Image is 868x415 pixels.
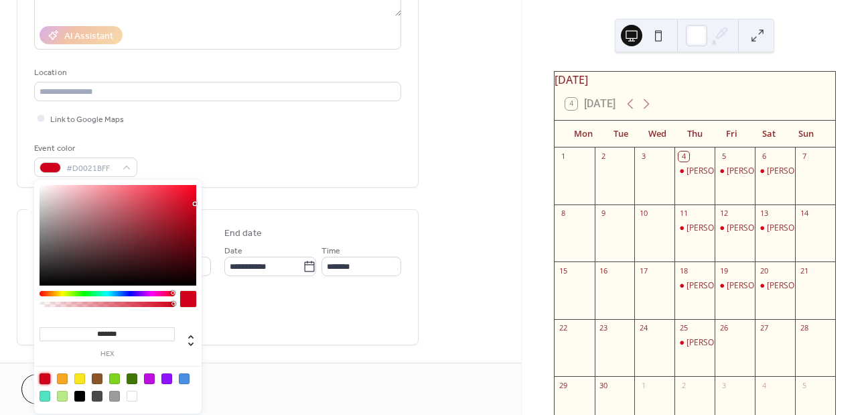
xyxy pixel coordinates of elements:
label: hex [40,351,175,358]
div: #D0021B [40,373,50,384]
div: 8 [559,209,569,219]
span: Date [224,244,242,258]
div: Brandon Bamburg [755,280,795,292]
div: 14 [799,209,809,219]
div: 5 [719,152,729,162]
div: #9B9B9B [109,391,120,402]
div: 16 [599,265,609,276]
div: [PERSON_NAME] [767,280,830,292]
div: 20 [759,265,769,276]
div: 19 [719,265,729,276]
div: 7 [799,152,809,162]
div: #FFFFFF [127,391,137,402]
div: 26 [719,323,729,333]
div: 28 [799,323,809,333]
div: 23 [599,323,609,333]
div: Event color [34,141,135,156]
div: 4 [759,380,769,390]
div: Lacey Ingram [674,337,715,349]
div: Thu [676,121,713,147]
span: #D0021BFF [66,162,116,176]
div: 27 [759,323,769,333]
div: 9 [599,209,609,219]
div: David Gates [715,280,755,292]
div: [PERSON_NAME] [686,166,749,177]
div: 10 [638,209,648,219]
div: [PERSON_NAME] [727,166,790,177]
div: [PERSON_NAME] [686,337,749,349]
div: 24 [638,323,648,333]
div: 15 [559,265,569,276]
div: 17 [638,265,648,276]
div: Justin Tipton [715,223,755,234]
div: 3 [719,380,729,390]
div: #4A4A4A [92,391,102,402]
div: Kenneth Waters [755,166,795,177]
div: 29 [559,380,569,390]
div: 2 [678,380,689,390]
div: [PERSON_NAME] [767,223,830,234]
div: Wed [639,121,676,147]
div: [PERSON_NAME] [727,223,790,234]
div: #F5A623 [57,373,68,384]
span: Time [321,244,340,258]
div: Fri [713,121,750,147]
div: [PERSON_NAME] [767,166,830,177]
button: Cancel [21,374,104,404]
div: 13 [759,209,769,219]
div: Matthew McDaniel [674,223,715,234]
div: 1 [638,380,648,390]
div: Sarah Schafer [674,280,715,292]
div: 6 [759,152,769,162]
div: #B8E986 [57,391,68,402]
div: #417505 [127,373,137,384]
div: Tue [602,121,639,147]
div: 4 [678,152,689,162]
span: Link to Google Maps [50,113,124,127]
div: #4A90E2 [179,373,190,384]
div: #9013FE [161,373,172,384]
div: [PERSON_NAME] [686,280,749,292]
div: Kyle Garrett [755,223,795,234]
div: 12 [719,209,729,219]
div: #000000 [74,391,85,402]
div: [DATE] [555,72,835,88]
div: 25 [678,323,689,333]
div: [PERSON_NAME] [727,280,790,292]
div: Sun [788,121,824,147]
div: Location [34,66,399,80]
div: Lacey Ingram [674,166,715,177]
div: #7ED321 [109,373,120,384]
div: 18 [678,265,689,276]
div: 2 [599,152,609,162]
div: #BD10E0 [144,373,155,384]
div: 30 [599,380,609,390]
div: #F8E71C [74,373,85,384]
div: #8B572A [92,373,102,384]
div: [PERSON_NAME] [686,223,749,234]
div: Mon [565,121,602,147]
div: 5 [799,380,809,390]
div: Conner Wright [715,166,755,177]
div: 3 [638,152,648,162]
div: 11 [678,209,689,219]
div: #50E3C2 [40,391,50,402]
div: 22 [559,323,569,333]
div: End date [224,227,262,241]
div: 1 [559,152,569,162]
div: 21 [799,265,809,276]
div: Sat [750,121,787,147]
